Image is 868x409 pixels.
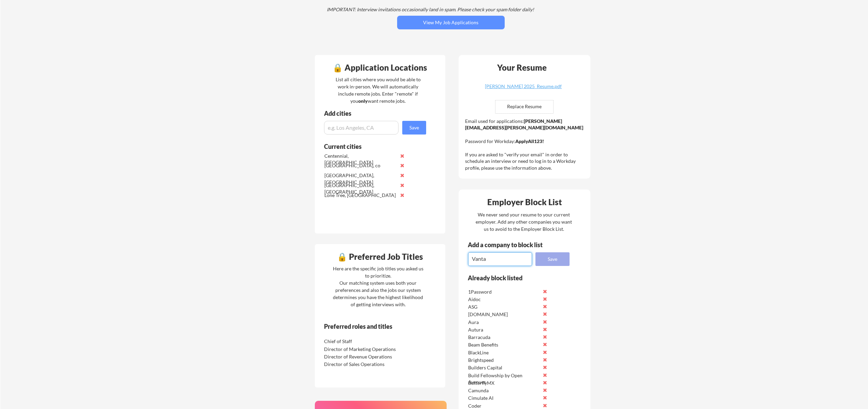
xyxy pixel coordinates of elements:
div: Autura [468,326,540,333]
div: 🔒 Application Locations [317,64,444,72]
div: Email used for applications: Password for Workday: If you are asked to "verify your email" in ord... [465,118,586,171]
div: List all cities where you would be able to work in-person. We will automatically include remote j... [331,76,425,104]
div: Centennial, [GEOGRAPHIC_DATA] [324,153,396,166]
div: Beam Benefits [468,341,540,348]
div: Cimulate AI [468,395,540,401]
div: Current cities [324,143,419,150]
div: Add cities [324,110,428,116]
div: Brightspeed [468,357,540,364]
div: Lone Tree, [GEOGRAPHIC_DATA] [324,192,396,199]
div: Build Fellowship by Open Avenues [468,372,540,385]
div: [GEOGRAPHIC_DATA], [GEOGRAPHIC_DATA] [324,182,396,195]
div: Here are the specific job titles you asked us to prioritize. Our matching system uses both your p... [331,265,425,308]
div: Director of Marketing Operations [324,346,396,353]
div: 🔒 Preferred Job Titles [317,253,444,261]
div: Already block listed [468,275,560,281]
button: Save [402,121,426,135]
button: Save [535,252,570,266]
div: Director of Revenue Operations [324,353,396,360]
button: View My Job Applications [397,16,505,29]
div: Camunda [468,387,540,394]
a: [PERSON_NAME] 2025_Resume.pdf [483,84,564,95]
div: ASG [468,304,540,310]
strong: ApplyAll123! [515,138,544,144]
div: Your Resume [488,64,556,72]
div: Aura [468,319,540,326]
div: We never send your resume to your current employer. Add any other companies you want us to avoid ... [475,211,573,232]
div: Preferred roles and titles [324,323,417,329]
div: [PERSON_NAME] 2025_Resume.pdf [483,84,564,89]
div: Employer Block List [461,198,588,206]
div: Barracuda [468,334,540,341]
div: Aidoc [468,296,540,303]
div: Add a company to block list [468,242,553,248]
em: IMPORTANT: Interview invitations occasionally land in spam. Please check your spam folder daily! [327,6,534,12]
div: BlackLine [468,349,540,356]
strong: only [358,98,368,104]
strong: [PERSON_NAME][EMAIL_ADDRESS][PERSON_NAME][DOMAIN_NAME] [465,118,583,131]
div: ButterflyMX [468,380,540,386]
div: Chief of Staff [324,338,396,345]
div: Builders Capital [468,364,540,371]
div: [GEOGRAPHIC_DATA], co [324,162,396,169]
div: [DOMAIN_NAME] [468,311,540,318]
div: [GEOGRAPHIC_DATA], [GEOGRAPHIC_DATA] [324,172,396,185]
div: Director of Sales Operations [324,361,396,368]
input: e.g. Los Angeles, CA [324,121,398,135]
div: 1Password [468,288,540,295]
